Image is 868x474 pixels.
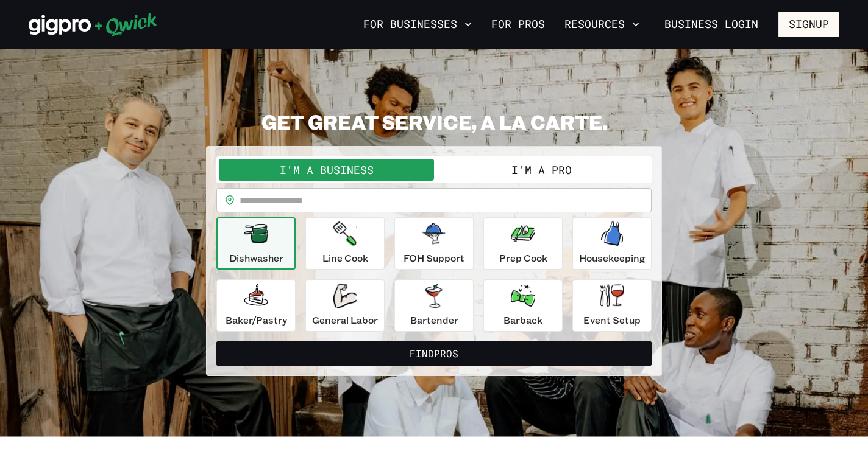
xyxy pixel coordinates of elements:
[305,279,385,332] button: General Labor
[572,217,652,270] button: Housekeeping
[503,313,542,327] p: Barback
[305,217,385,270] button: Line Cook
[206,110,662,134] h2: GET GREAT SERVICE, A LA CARTE.
[229,251,283,265] p: Dishwasher
[778,12,839,37] button: Signup
[654,12,769,37] a: Business Login
[312,313,378,327] p: General Labor
[358,14,477,35] button: For Businesses
[216,217,296,270] button: Dishwasher
[394,217,474,270] button: FOH Support
[404,251,464,265] p: FOH Support
[394,279,474,332] button: Bartender
[583,313,641,327] p: Event Setup
[410,313,458,327] p: Bartender
[322,251,368,265] p: Line Cook
[226,313,287,327] p: Baker/Pastry
[219,159,434,181] button: I'm a Business
[486,14,550,35] a: For Pros
[216,341,652,366] button: FindPros
[483,279,563,332] button: Barback
[483,217,563,270] button: Prep Cook
[434,159,649,181] button: I'm a Pro
[216,279,296,332] button: Baker/Pastry
[572,279,652,332] button: Event Setup
[560,14,644,35] button: Resources
[579,251,646,265] p: Housekeeping
[499,251,547,265] p: Prep Cook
